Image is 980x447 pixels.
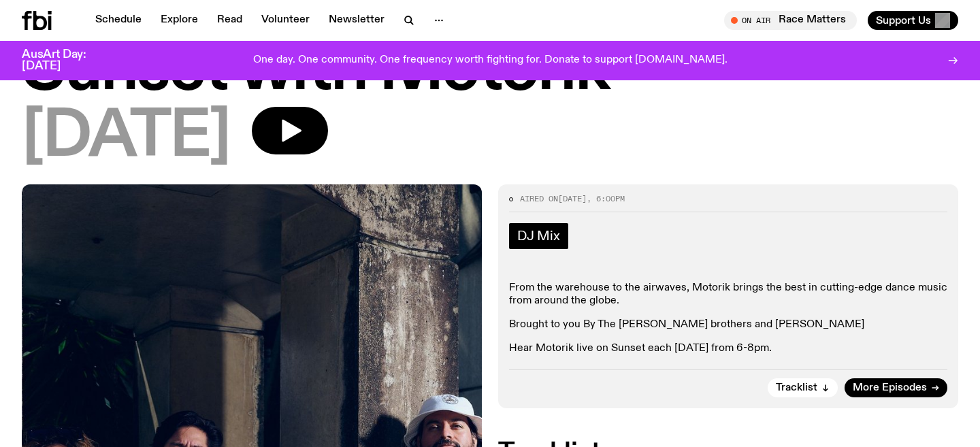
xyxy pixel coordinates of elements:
a: Volunteer [253,11,318,30]
span: Aired on [520,193,558,204]
button: Tracklist [768,378,838,397]
span: [DATE] [558,193,587,204]
span: [DATE] [22,107,230,168]
a: Newsletter [321,11,393,30]
p: Hear Motorik live on Sunset each [DATE] from 6-8pm. [509,342,947,355]
h3: AusArt Day: [DATE] [22,49,109,72]
p: One day. One community. One frequency worth fighting for. Donate to support [DOMAIN_NAME]. [253,54,728,67]
span: , 6:00pm [587,193,625,204]
a: Explore [152,11,206,30]
a: Schedule [87,11,150,30]
p: Brought to you By The [PERSON_NAME] brothers and [PERSON_NAME] [509,318,947,331]
p: From the warehouse to the airwaves, Motorik brings the best in cutting-edge dance music from arou... [509,282,947,308]
span: More Episodes [853,383,927,393]
span: Tracklist [776,383,817,393]
a: More Episodes [845,378,947,397]
a: Read [209,11,250,30]
button: Support Us [868,11,958,30]
a: DJ Mix [509,223,568,249]
span: Support Us [876,14,931,27]
button: On AirRace Matters [724,11,857,30]
h1: Sunset with Motorik [22,40,958,101]
span: DJ Mix [517,229,560,244]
